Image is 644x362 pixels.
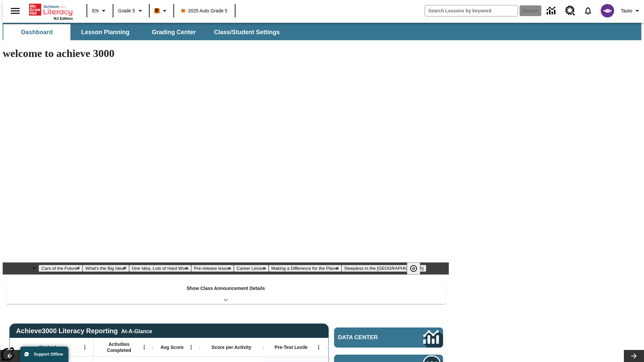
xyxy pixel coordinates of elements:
span: Data Center [338,334,401,341]
input: search field [425,5,518,16]
button: Grade: Grade 5, Select a grade [115,5,147,17]
span: Student [39,344,56,350]
button: Slide 2 What's the Big Idea? [83,265,129,272]
button: Open Menu [139,342,149,352]
span: Achieve3000 Literacy Reporting [16,327,152,335]
span: 2025 Auto Grade 5 [181,7,228,14]
p: Show Class Announcement Details [186,285,265,292]
div: At-A-Glance [121,327,152,335]
button: Open Menu [314,342,324,352]
span: Pre-Test Lexile [275,344,308,350]
button: Pause [407,262,420,275]
span: Activities Completed [97,341,141,353]
button: Dashboard [3,24,70,40]
a: Home [29,3,73,16]
span: EN [92,7,99,14]
button: Profile/Settings [618,5,644,17]
div: Show Class Announcement Details [6,281,445,304]
h1: welcome to achieve 3000 [3,47,449,60]
span: NJ Edition [54,16,73,20]
a: Notifications [579,2,597,19]
button: Slide 7 Sleepless in the Animal Kingdom [341,265,426,272]
button: Slide 1 Cars of the Future? [39,265,83,272]
span: Avg Score [160,344,183,350]
button: Open Menu [80,342,90,352]
span: Grade 5 [118,7,135,14]
button: Class/Student Settings [209,24,285,40]
a: Data Center [543,2,561,20]
a: Resource Center, Will open in new tab [561,2,579,20]
div: Pause [407,262,427,275]
button: Grading Center [140,24,207,40]
div: SubNavbar [3,24,286,40]
div: Home [29,2,73,20]
button: Language: EN, Select a language [89,5,111,17]
span: Support Offline [34,352,63,357]
span: Score per Activity [212,344,252,350]
button: Open side menu [5,1,25,21]
button: Slide 4 Pre-release lesson [191,265,234,272]
button: Select a new avatar [597,2,618,19]
button: Support Offline [20,347,68,362]
a: Data Center [334,327,443,348]
button: Slide 5 Career Lesson [234,265,268,272]
img: avatar image [601,4,614,17]
span: Tauto [621,7,632,14]
button: Lesson carousel, Next [624,350,644,362]
button: Slide 3 One Idea, Lots of Hard Work [129,265,191,272]
button: Open Menu [186,342,196,352]
span: B [155,6,159,15]
div: SubNavbar [3,23,641,40]
button: Slide 6 Making a Difference for the Planet [269,265,341,272]
button: Boost Class color is orange. Change class color [152,5,171,17]
button: Lesson Planning [72,24,139,40]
